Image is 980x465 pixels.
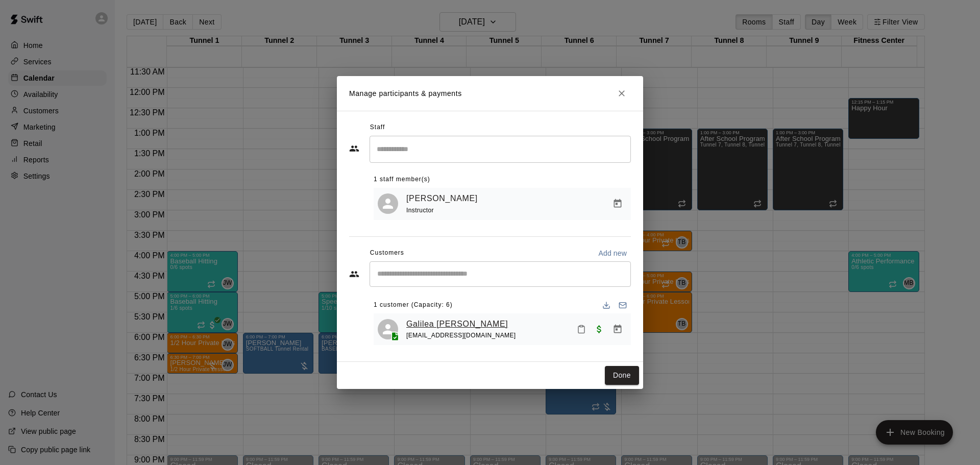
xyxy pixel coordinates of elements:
a: [PERSON_NAME] [406,192,478,205]
svg: Staff [349,143,359,154]
p: Add new [598,248,627,258]
button: Manage bookings & payment [608,194,627,213]
a: Galilea [PERSON_NAME] [406,317,508,331]
button: Mark attendance [573,321,590,338]
span: Paid with Credit [590,324,608,333]
div: Corrin Green [378,193,398,214]
button: Email participants [615,297,631,313]
button: Manage bookings & payment [608,320,627,338]
svg: Customers [349,269,359,279]
span: Staff [370,119,385,136]
p: Manage participants & payments [349,88,462,99]
div: Start typing to search customers... [370,261,631,287]
span: 1 staff member(s) [374,172,430,188]
span: 1 customer (Capacity: 6) [374,297,453,313]
span: Customers [370,245,404,261]
div: Search staff [370,136,631,163]
span: [EMAIL_ADDRESS][DOMAIN_NAME] [406,332,516,339]
span: Instructor [406,207,434,214]
button: Close [612,84,631,103]
button: Add new [594,245,631,261]
button: Done [605,366,639,385]
div: Galilea Nieto [378,319,398,339]
button: Download list [598,297,615,313]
